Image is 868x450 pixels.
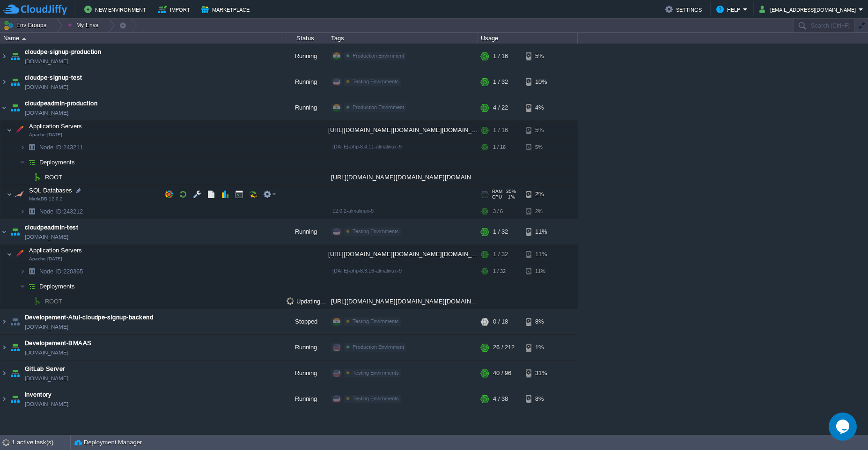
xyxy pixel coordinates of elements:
[0,95,8,120] img: AMDAwAAAACH5BAEAAAAALAAAAAABAAEAAAICRAEAOw==
[328,294,478,309] div: [URL][DOMAIN_NAME][DOMAIN_NAME][DOMAIN_NAME]
[526,219,556,244] div: 11%
[526,335,556,360] div: 1%
[493,44,508,69] div: 1 / 16
[8,361,22,386] img: AMDAwAAAACH5BAEAAAAALAAAAAABAAEAAAICRAEAOw==
[759,4,859,15] button: [EMAIL_ADDRESS][DOMAIN_NAME]
[38,143,84,151] span: 243211
[31,294,44,309] img: AMDAwAAAACH5BAEAAAAALAAAAAABAAEAAAICRAEAOw==
[7,121,12,140] img: AMDAwAAAACH5BAEAAAAALAAAAAABAAEAAAICRAEAOw==
[25,279,38,294] img: AMDAwAAAACH5BAEAAAAALAAAAAABAAEAAAICRAEAOw==
[8,386,22,412] img: AMDAwAAAACH5BAEAAAAALAAAAAABAAEAAAICRAEAOw==
[353,370,399,376] span: Testing Envirnments
[38,143,84,151] a: Node ID:243211
[8,219,22,244] img: AMDAwAAAACH5BAEAAAAALAAAAAABAAEAAAICRAEAOw==
[281,69,328,95] div: Running
[68,19,101,32] button: My Envs
[281,361,328,386] div: Running
[25,399,68,409] a: [DOMAIN_NAME]
[13,245,26,264] img: AMDAwAAAACH5BAEAAAAALAAAAAABAAEAAAICRAEAOw==
[478,33,577,44] div: Usage
[332,144,402,149] span: [DATE]-php-8.4.11-almalinux-9
[28,187,74,194] a: SQL DatabasesMariaDB 12.0.2
[493,219,508,244] div: 1 / 32
[20,264,25,279] img: AMDAwAAAACH5BAEAAAAALAAAAAABAAEAAAICRAEAOw==
[281,95,328,120] div: Running
[353,53,404,59] span: Production Envirnment
[28,122,83,130] span: Application Servers
[281,44,328,69] div: Running
[25,73,82,82] span: cloudpe-signup-test
[25,364,65,374] a: GitLab Server
[506,189,516,194] span: 35%
[287,297,326,305] span: Updating...
[493,245,508,264] div: 1 / 32
[493,335,515,360] div: 26 / 212
[38,207,84,215] span: 243212
[332,268,402,273] span: [DATE]-php-8.3.16-almalinux-9
[353,318,399,324] span: Testing Envirnments
[38,282,76,290] a: Deployments
[13,121,26,140] img: AMDAwAAAACH5BAEAAAAALAAAAAABAAEAAAICRAEAOw==
[493,95,508,120] div: 4 / 22
[25,204,38,219] img: AMDAwAAAACH5BAEAAAAALAAAAAABAAEAAAICRAEAOw==
[526,309,556,334] div: 8%
[7,185,12,204] img: AMDAwAAAACH5BAEAAAAALAAAAAABAAEAAAICRAEAOw==
[28,246,83,254] span: Application Servers
[353,344,404,350] span: Production Envirnment
[281,219,328,244] div: Running
[492,189,502,194] span: RAM
[526,95,556,120] div: 4%
[8,44,22,69] img: AMDAwAAAACH5BAEAAAAALAAAAAABAAEAAAICRAEAOw==
[38,267,84,275] span: 220365
[25,140,38,155] img: AMDAwAAAACH5BAEAAAAALAAAAAABAAEAAAICRAEAOw==
[493,386,508,412] div: 4 / 38
[13,185,26,204] img: AMDAwAAAACH5BAEAAAAALAAAAAABAAEAAAICRAEAOw==
[526,361,556,386] div: 31%
[25,339,92,348] a: Developement-BMAAS
[0,309,8,334] img: AMDAwAAAACH5BAEAAAAALAAAAAABAAEAAAICRAEAOw==
[158,4,193,15] button: Import
[44,173,64,181] a: ROOT
[329,33,478,44] div: Tags
[526,386,556,412] div: 8%
[493,121,508,140] div: 1 / 16
[328,121,478,140] div: [URL][DOMAIN_NAME][DOMAIN_NAME][DOMAIN_NAME]
[281,309,328,334] div: Stopped
[353,79,399,84] span: Testing Envirnments
[526,245,556,264] div: 11%
[353,396,399,401] span: Testing Envirnments
[25,294,31,309] img: AMDAwAAAACH5BAEAAAAALAAAAAABAAEAAAICRAEAOw==
[28,247,83,254] a: Application ServersApache [DATE]
[38,158,76,166] a: Deployments
[281,386,328,412] div: Running
[44,297,64,305] a: ROOT
[526,69,556,95] div: 10%
[25,99,97,108] a: cloudpeadmin-production
[526,121,556,140] div: 5%
[0,69,8,95] img: AMDAwAAAACH5BAEAAAAALAAAAAABAAEAAAICRAEAOw==
[25,82,68,92] a: [DOMAIN_NAME]
[526,185,556,204] div: 2%
[493,140,506,155] div: 1 / 16
[25,155,38,170] img: AMDAwAAAACH5BAEAAAAALAAAAAABAAEAAAICRAEAOw==
[25,390,51,399] span: inventory
[29,132,62,138] span: Apache [DATE]
[22,37,26,40] img: AMDAwAAAACH5BAEAAAAALAAAAAABAAEAAAICRAEAOw==
[493,204,503,219] div: 3 / 6
[25,57,68,66] a: [DOMAIN_NAME]
[25,47,101,57] a: cloudpe-signup-production
[84,4,149,15] button: New Environment
[25,232,68,242] a: [DOMAIN_NAME]
[12,435,70,450] div: 1 active task(s)
[526,204,556,219] div: 2%
[29,256,62,262] span: Apache [DATE]
[25,170,31,184] img: AMDAwAAAACH5BAEAAAAALAAAAAABAAEAAAICRAEAOw==
[829,413,859,441] iframe: chat widget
